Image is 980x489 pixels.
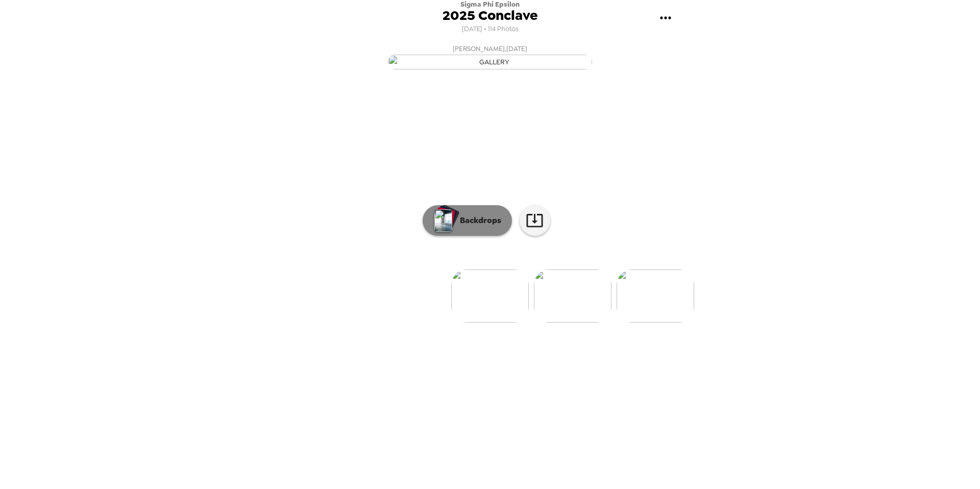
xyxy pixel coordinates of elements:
[455,214,501,227] p: Backdrops
[443,9,538,22] span: 2025 Conclave
[649,2,682,35] button: gallery menu
[388,55,592,69] img: gallery
[286,40,694,72] button: [PERSON_NAME],[DATE]
[451,270,529,323] img: gallery
[534,270,611,323] img: gallery
[462,22,519,36] span: [DATE] • 114 Photos
[617,270,694,323] img: gallery
[423,205,512,236] button: Backdrops
[453,43,527,55] span: [PERSON_NAME] , [DATE]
